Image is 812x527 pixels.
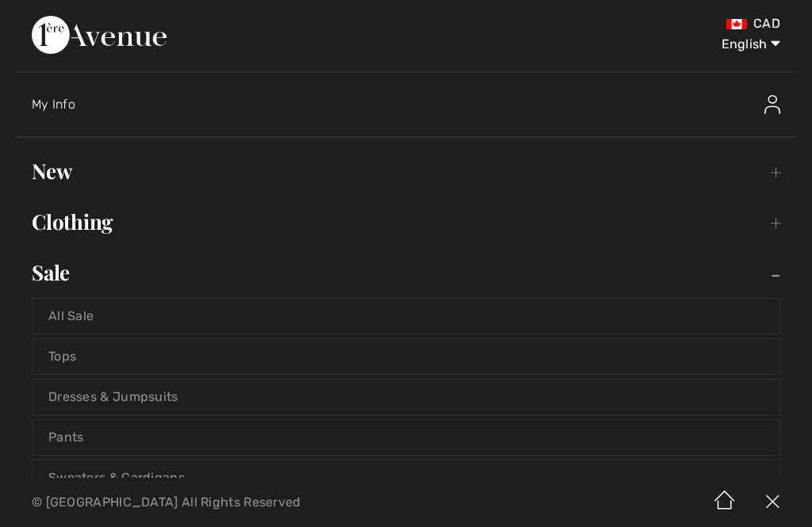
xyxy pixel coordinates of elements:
[32,497,477,508] p: © [GEOGRAPHIC_DATA] All Rights Reserved
[701,478,749,527] img: Home
[16,154,796,189] a: New
[33,380,779,414] a: Dresses & Jumpsuits
[33,299,779,334] a: All Sale
[33,420,779,455] a: Pants
[32,16,167,54] img: 1ère Avenue
[478,16,780,32] div: CAD
[16,204,796,239] a: Clothing
[749,478,796,527] img: X
[764,95,780,114] img: My Info
[32,97,75,112] span: My Info
[33,339,779,374] a: Tops
[33,460,779,495] a: Sweaters & Cardigans
[16,255,796,290] a: Sale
